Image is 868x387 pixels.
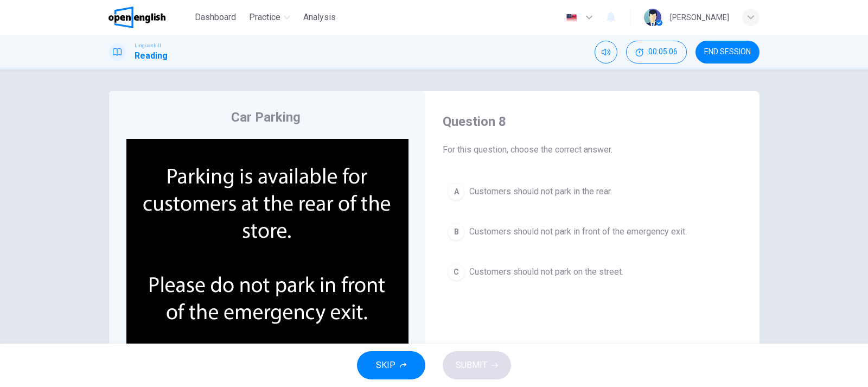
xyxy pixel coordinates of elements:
h4: Car Parking [231,109,301,126]
button: SKIP [357,351,425,379]
span: Dashboard [195,11,236,24]
span: Analysis [303,11,336,24]
a: OpenEnglish logo [108,7,190,28]
div: Hide [626,41,687,64]
span: Customers should not park on the street. [469,265,623,278]
img: en [565,14,578,22]
button: BCustomers should not park in front of the emergency exit. [443,218,742,245]
img: OpenEnglish logo [108,7,165,28]
span: Customers should not park in the rear. [469,185,612,198]
button: 00:05:06 [626,41,687,64]
button: END SESSION [695,41,759,64]
div: Mute [595,41,617,64]
button: Analysis [299,8,340,27]
img: undefined [126,139,409,347]
div: A [448,183,465,200]
h1: Reading [135,49,168,62]
div: C [448,263,465,281]
span: For this question, choose the correct answer. [443,143,742,156]
div: [PERSON_NAME] [670,11,729,24]
img: Profile picture [644,9,661,26]
span: Linguaskill [135,42,161,49]
button: Dashboard [190,8,240,27]
button: ACustomers should not park in the rear. [443,178,742,205]
span: END SESSION [704,48,751,56]
h4: Question 8 [443,113,742,130]
button: Practice [245,8,295,27]
span: 00:05:06 [648,48,678,56]
span: Customers should not park in front of the emergency exit. [469,225,687,238]
span: SKIP [376,358,395,373]
div: B [448,223,465,240]
span: Practice [249,11,280,24]
button: CCustomers should not park on the street. [443,258,742,286]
